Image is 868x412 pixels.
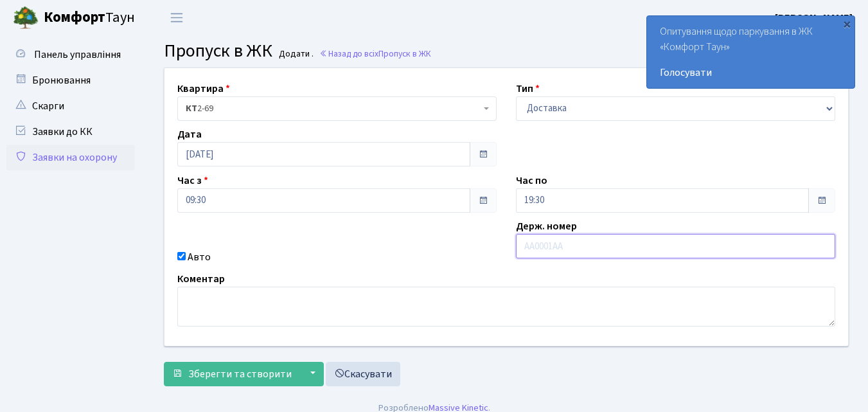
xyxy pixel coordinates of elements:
[6,145,135,170] a: Заявки на охорону
[186,102,481,115] span: <b>КТ</b>&nbsp;&nbsp;&nbsp;&nbsp;2-69
[276,49,314,60] small: Додати .
[516,173,547,188] label: Час по
[164,362,300,386] button: Зберегти та створити
[516,234,835,258] input: AA0001AA
[186,102,197,115] b: КТ
[840,17,853,30] div: ×
[516,219,577,234] label: Держ. номер
[177,173,208,188] label: Час з
[177,96,497,121] span: <b>КТ</b>&nbsp;&nbsp;&nbsp;&nbsp;2-69
[647,16,855,88] div: Опитування щодо паркування в ЖК «Комфорт Таун»
[177,81,230,96] label: Квартира
[161,7,193,28] button: Переключити навігацію
[6,119,135,145] a: Заявки до КК
[326,362,400,386] a: Скасувати
[188,249,211,265] label: Авто
[6,67,135,93] a: Бронювання
[44,7,135,29] span: Таун
[34,48,121,62] span: Панель управління
[13,5,39,31] img: logo.png
[177,127,202,142] label: Дата
[6,42,135,67] a: Панель управління
[378,48,431,60] span: Пропуск в ЖК
[6,93,135,119] a: Скарги
[660,65,842,80] a: Голосувати
[775,10,853,26] a: [PERSON_NAME]
[164,38,272,64] span: Пропуск в ЖК
[177,271,225,287] label: Коментар
[319,48,431,60] a: Назад до всіхПропуск в ЖК
[516,81,540,96] label: Тип
[775,11,853,25] b: [PERSON_NAME]
[44,7,105,28] b: Комфорт
[188,367,292,381] span: Зберегти та створити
